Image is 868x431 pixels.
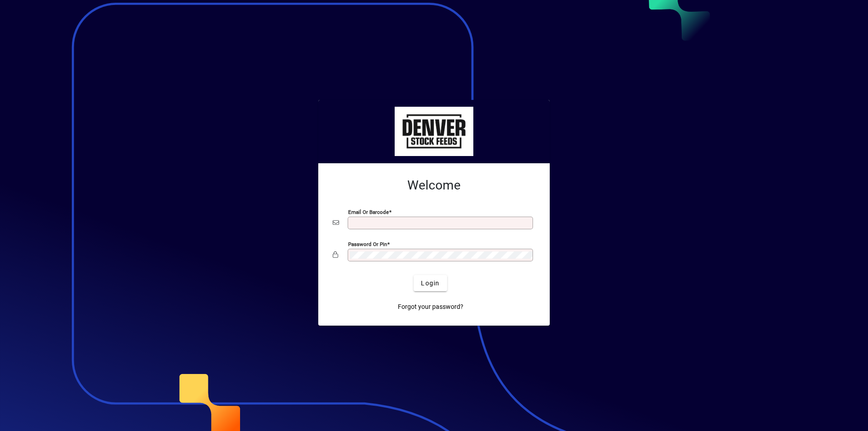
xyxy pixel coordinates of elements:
[333,178,535,193] h2: Welcome
[348,209,389,215] mat-label: Email or Barcode
[414,275,447,291] button: Login
[421,279,439,288] span: Login
[398,302,463,312] span: Forgot your password?
[394,298,467,315] a: Forgot your password?
[348,241,387,247] mat-label: Password or Pin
